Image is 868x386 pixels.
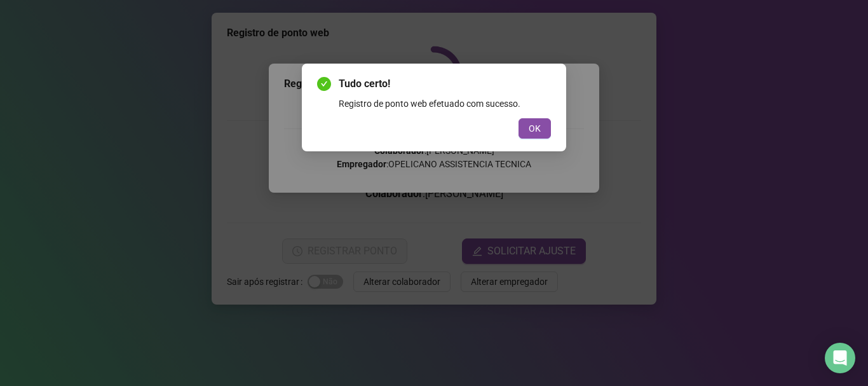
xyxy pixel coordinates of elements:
div: Open Intercom Messenger [825,343,855,373]
span: check-circle [317,77,331,91]
div: Registro de ponto web efetuado com sucesso. [339,97,551,111]
button: OK [519,118,551,139]
span: OK [529,121,541,135]
span: Tudo certo! [339,76,551,92]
